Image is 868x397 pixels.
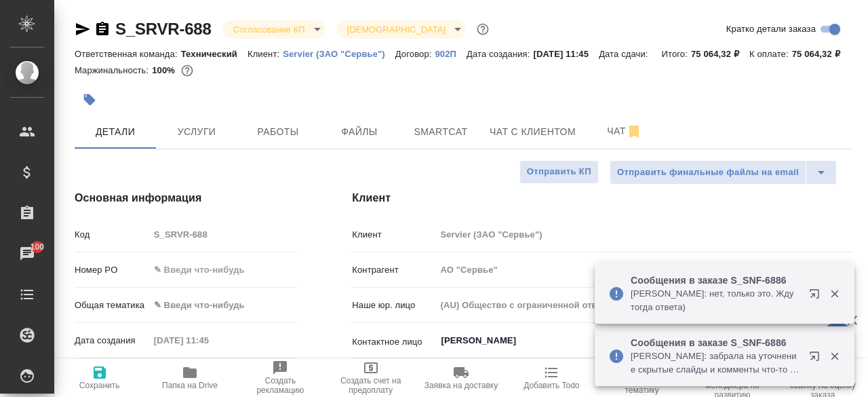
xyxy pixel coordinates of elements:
button: Открыть в новой вкладке [801,343,833,375]
span: Чат [592,123,657,140]
input: Пустое поле [435,295,853,315]
span: 100 [22,240,53,254]
button: 0.00 RUB; [178,62,196,79]
button: Открыть в новой вкладке [801,280,833,313]
input: Пустое поле [435,260,853,280]
span: Создать счет на предоплату [334,376,408,395]
p: Номер PO [75,263,149,277]
p: Клиент [352,228,435,242]
div: Согласование КП [336,20,466,39]
p: [PERSON_NAME]: нет, только это. Жду тогда ответа) [631,287,800,314]
button: Добавить тэг [75,85,104,115]
input: ✎ Введи что-нибудь [149,260,298,280]
div: ✎ Введи что-нибудь [154,299,282,312]
p: Сообщения в заказе S_SNF-6886 [631,273,800,287]
div: ✎ Введи что-нибудь [149,294,298,317]
button: Добавить Todo [507,359,597,397]
input: Пустое поле [435,225,853,244]
span: Чат с клиентом [490,124,576,140]
p: Технический [181,49,248,59]
p: Контактное лицо [352,335,435,349]
button: Создать счет на предоплату [325,359,416,397]
span: Файлы [327,124,392,140]
a: 902П [435,48,467,59]
p: Клиент: [248,49,283,59]
button: Отправить КП [519,160,599,184]
p: 902П [435,49,467,59]
button: Папка на Drive [144,359,235,397]
span: Сохранить [79,381,120,390]
span: Заявка на доставку [425,381,498,390]
button: Закрыть [821,350,848,362]
span: Детали [83,124,148,140]
p: 75 064,32 ₽ [691,49,749,59]
a: 100 [3,237,51,271]
input: Пустое поле [149,225,298,244]
button: Скопировать ссылку [94,21,111,37]
button: Согласование КП [229,24,309,35]
p: Маржинальность: [75,65,152,75]
p: Общая тематика [75,299,149,312]
button: [DEMOGRAPHIC_DATA] [343,24,450,35]
p: Договор: [395,49,435,59]
a: S_SRVR-688 [115,20,212,38]
span: Папка на Drive [162,381,218,390]
p: [PERSON_NAME]: забрала на уточнение скрытые слайды и комменты что-то нужно еще спросить? [631,349,800,377]
p: Контрагент [352,263,435,277]
span: Создать рекламацию [243,376,317,395]
span: Отправить КП [527,164,591,180]
p: Дата сдачи: [599,49,651,59]
p: Наше юр. лицо [352,299,435,312]
div: Согласование КП [222,20,325,39]
button: Сохранить [54,359,144,397]
p: Итого: [662,49,691,59]
p: Servier (ЗАО "Сервье") [283,49,395,59]
button: Доп статусы указывают на важность/срочность заказа [474,20,492,38]
p: 100% [152,65,178,75]
span: Smartcat [408,124,473,140]
p: Дата создания [75,334,149,347]
input: Пустое поле [149,330,268,350]
button: Отправить финальные файлы на email [610,160,806,185]
svg: Отписаться [626,124,642,140]
p: Ответственная команда: [75,49,181,59]
div: split button [610,160,837,185]
span: Кратко детали заказа [726,22,816,36]
p: Сообщения в заказе S_SNF-6886 [631,336,800,349]
p: Код [75,228,149,242]
span: Отправить финальные файлы на email [617,165,799,181]
button: Заявка на доставку [416,359,506,397]
h4: Клиент [352,190,853,206]
p: 75 064,32 ₽ [792,49,850,59]
p: [DATE] 11:45 [534,49,599,59]
p: К оплате: [749,49,792,59]
button: Закрыть [821,288,848,300]
button: Создать рекламацию [235,359,325,397]
h4: Основная информация [75,190,298,206]
span: Услуги [164,124,229,140]
p: Дата создания: [467,49,533,59]
button: Скопировать ссылку для ЯМессенджера [75,21,91,37]
span: Работы [245,124,311,140]
a: Servier (ЗАО "Сервье") [283,48,395,59]
span: Добавить Todo [524,381,579,390]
